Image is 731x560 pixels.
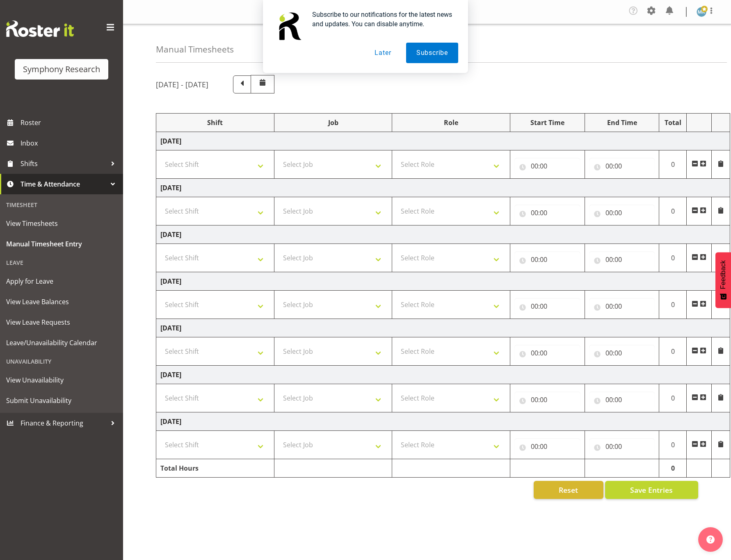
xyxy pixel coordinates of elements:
span: View Unavailability [6,374,117,386]
input: Click to select... [589,298,655,314]
input: Click to select... [589,205,655,221]
div: Unavailability [2,353,121,370]
span: Feedback [720,260,727,289]
input: Click to select... [589,392,655,408]
img: notification icon [273,10,306,43]
td: 0 [659,150,687,179]
td: [DATE] [156,412,730,431]
span: Save Entries [630,485,673,495]
span: View Timesheets [6,217,117,230]
input: Click to select... [589,438,655,455]
span: Submit Unavailability [6,394,117,407]
input: Click to select... [589,345,655,361]
span: Reset [559,485,578,495]
span: Inbox [21,137,119,149]
div: Leave [2,254,121,271]
input: Click to select... [514,298,580,314]
span: Roster [21,116,119,129]
td: 0 [659,291,687,319]
td: 0 [659,244,687,272]
div: Role [396,118,506,127]
td: [DATE] [156,179,730,197]
span: Manual Timesheet Entry [6,238,117,250]
span: View Leave Balances [6,296,117,308]
input: Click to select... [514,251,580,268]
div: End Time [589,118,655,127]
a: View Timesheets [2,213,121,234]
td: 0 [659,384,687,412]
td: [DATE] [156,319,730,337]
span: View Leave Requests [6,316,117,328]
input: Click to select... [514,392,580,408]
button: Later [364,43,401,63]
div: Total [663,118,682,127]
td: 0 [659,197,687,225]
input: Click to select... [589,158,655,174]
a: View Leave Requests [2,312,121,332]
input: Click to select... [514,158,580,174]
button: Feedback - Show survey [715,252,731,308]
a: Submit Unavailability [2,390,121,411]
span: Shifts [21,157,107,170]
input: Click to select... [514,345,580,361]
div: Job [279,118,388,127]
td: [DATE] [156,366,730,384]
td: [DATE] [156,272,730,291]
h5: [DATE] - [DATE] [156,80,208,89]
td: 0 [659,459,687,478]
td: Total Hours [156,459,274,478]
a: View Unavailability [2,370,121,390]
td: 0 [659,337,687,366]
button: Reset [534,481,603,499]
span: Leave/Unavailability Calendar [6,337,117,349]
a: Apply for Leave [2,271,121,291]
span: Finance & Reporting [21,417,107,429]
input: Click to select... [589,251,655,268]
span: Time & Attendance [21,178,107,190]
div: Timesheet [2,196,121,213]
div: Start Time [514,118,580,127]
td: [DATE] [156,225,730,244]
img: help-xxl-2.png [706,535,715,544]
span: Apply for Leave [6,275,117,287]
input: Click to select... [514,205,580,221]
a: Leave/Unavailability Calendar [2,332,121,353]
a: Manual Timesheet Entry [2,234,121,254]
a: View Leave Balances [2,291,121,312]
button: Subscribe [406,43,458,63]
td: 0 [659,431,687,459]
input: Click to select... [514,438,580,455]
div: Subscribe to our notifications for the latest news and updates. You can disable anytime. [306,10,458,29]
td: [DATE] [156,132,730,150]
div: Shift [160,118,270,127]
button: Save Entries [605,481,698,499]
